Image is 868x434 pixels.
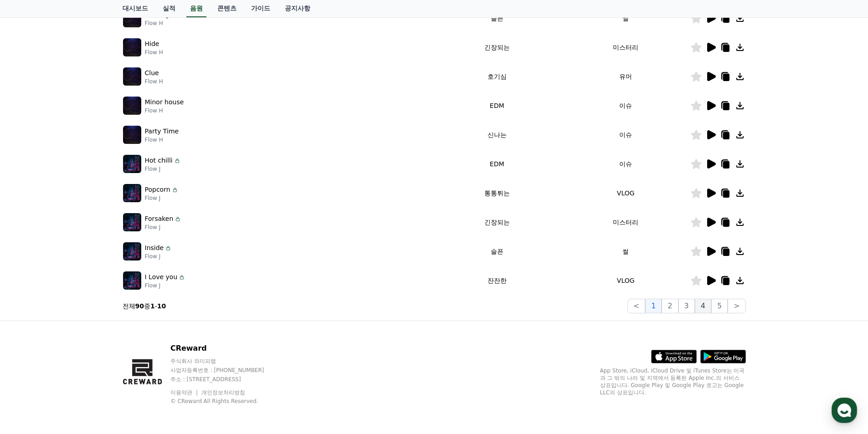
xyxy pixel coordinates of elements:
[432,4,561,33] td: 슬픈
[695,299,711,313] button: 4
[627,299,645,313] button: <
[123,184,141,202] img: music
[60,289,118,311] a: 대화
[561,33,690,62] td: 미스터리
[432,179,561,208] td: 통통튀는
[145,272,178,282] p: I Love you
[123,126,141,144] img: music
[432,120,561,149] td: 신나는
[123,242,141,260] img: music
[145,185,170,194] p: Popcorn
[29,302,34,310] span: 홈
[170,376,282,383] p: 주소 : [STREET_ADDRESS]
[645,299,662,313] button: 1
[561,266,690,295] td: VLOG
[432,33,561,62] td: 긴장되는
[157,302,166,310] strong: 10
[432,237,561,266] td: 슬픈
[728,299,745,313] button: >
[123,155,141,173] img: music
[432,266,561,295] td: 잔잔한
[145,39,159,49] p: Hide
[145,156,173,165] p: Hot chilli
[145,136,179,143] p: Flow H
[145,20,176,27] p: Flow H
[123,9,141,27] img: music
[145,243,164,253] p: Inside
[118,289,175,311] a: 설정
[561,62,690,91] td: 유머
[561,4,690,33] td: 썰
[145,253,172,260] p: Flow J
[145,107,184,114] p: Flow H
[678,299,695,313] button: 3
[201,389,245,396] a: 개인정보처리방침
[145,97,184,107] p: Minor house
[145,165,181,173] p: Flow J
[432,208,561,237] td: 긴장되는
[561,120,690,149] td: 이슈
[145,78,163,85] p: Flow H
[145,282,186,289] p: Flow J
[561,237,690,266] td: 썰
[432,149,561,179] td: EDM
[561,149,690,179] td: 이슈
[170,398,282,405] p: © CReward All Rights Reserved.
[145,127,179,136] p: Party Time
[145,68,159,78] p: Clue
[561,179,690,208] td: VLOG
[123,97,141,115] img: music
[135,302,144,310] strong: 90
[145,194,179,202] p: Flow J
[432,62,561,91] td: 호기심
[170,357,282,365] p: 주식회사 와이피랩
[145,49,163,56] p: Flow H
[662,299,678,313] button: 2
[145,214,174,224] p: Forsaken
[123,213,141,231] img: music
[561,208,690,237] td: 미스터리
[561,91,690,120] td: 이슈
[123,38,141,56] img: music
[150,302,155,310] strong: 1
[141,302,152,310] span: 설정
[3,289,60,311] a: 홈
[123,271,141,290] img: music
[170,389,199,396] a: 이용약관
[145,224,182,231] p: Flow J
[170,343,282,354] p: CReward
[432,91,561,120] td: EDM
[170,367,282,374] p: 사업자등록번호 : [PHONE_NUMBER]
[123,67,141,86] img: music
[711,299,728,313] button: 5
[123,301,166,311] p: 전체 중 -
[600,367,746,396] p: App Store, iCloud, iCloud Drive 및 iTunes Store는 미국과 그 밖의 나라 및 지역에서 등록된 Apple Inc.의 서비스 상표입니다. Goo...
[83,303,94,310] span: 대화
